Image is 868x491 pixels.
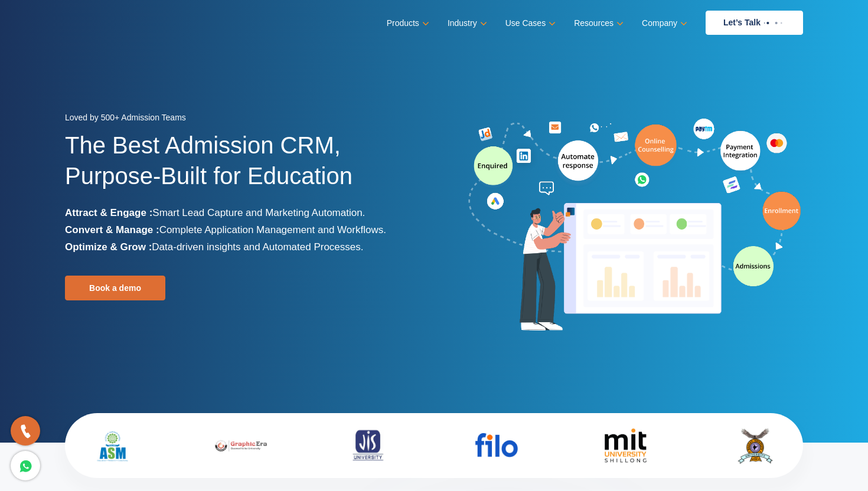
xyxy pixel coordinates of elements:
[574,15,621,32] a: Resources
[65,276,165,300] a: Book a demo
[159,224,386,235] span: Complete Application Management and Workflows.
[65,207,152,218] b: Attract & Engage :
[505,15,553,32] a: Use Cases
[65,130,425,204] h1: The Best Admission CRM, Purpose-Built for Education
[65,109,425,130] div: Loved by 500+ Admission Teams
[152,241,363,253] span: Data-driven insights and Automated Processes.
[152,207,365,218] span: Smart Lead Capture and Marketing Automation.
[706,11,803,35] a: Let’s Talk
[65,224,159,235] b: Convert & Manage :
[642,15,685,32] a: Company
[65,241,152,253] b: Optimize & Grow :
[466,116,803,336] img: admission-software-home-page-header
[448,15,485,32] a: Industry
[387,15,427,32] a: Products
